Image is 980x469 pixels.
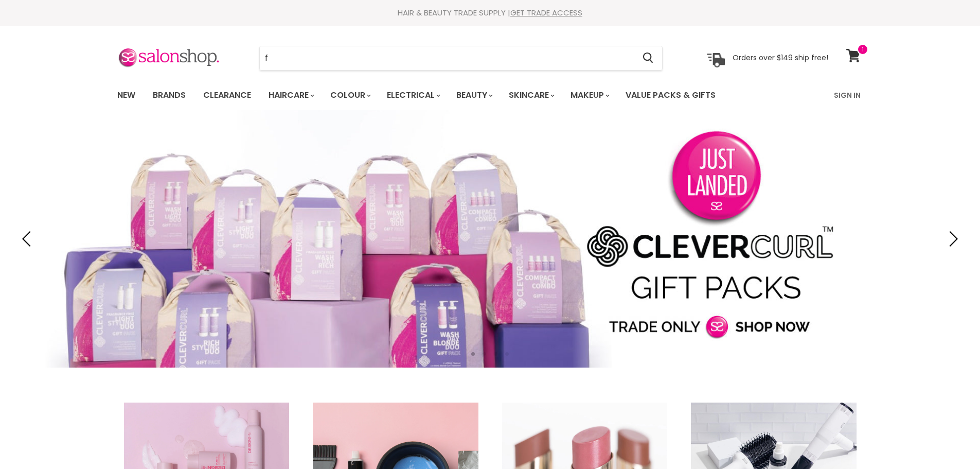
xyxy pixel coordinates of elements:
[941,229,962,249] button: Next
[323,84,377,106] a: Colour
[733,53,828,62] p: Orders over $149 ship free!
[510,7,582,18] a: GET TRADE ACCESS
[563,84,616,106] a: Makeup
[449,84,499,106] a: Beauty
[18,229,39,249] button: Previous
[618,84,723,106] a: Value Packs & Gifts
[259,46,663,71] form: Product
[104,80,876,110] nav: Main
[104,8,876,18] div: HAIR & BEAUTY TRADE SUPPLY |
[483,352,486,356] li: Page dot 2
[494,352,497,356] li: Page dot 3
[379,84,447,106] a: Electrical
[828,84,867,106] a: Sign In
[261,84,320,106] a: Haircare
[145,84,193,106] a: Brands
[501,84,561,106] a: Skincare
[471,352,475,356] li: Page dot 1
[260,46,635,70] input: Search
[110,80,776,110] ul: Main menu
[635,46,662,70] button: Search
[195,84,259,106] a: Clearance
[505,352,509,356] li: Page dot 4
[110,84,143,106] a: New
